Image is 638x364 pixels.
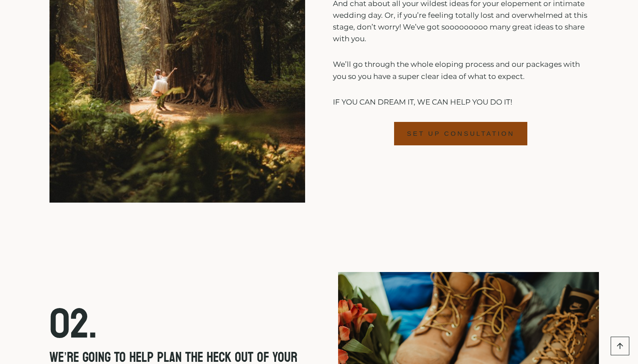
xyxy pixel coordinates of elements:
[394,122,528,145] a: SET UP CONSULTATION
[333,96,589,108] p: IF YOU CAN DREAM IT, WE CAN HELP YOU DO IT!
[407,128,515,139] span: SET UP CONSULTATION
[49,320,310,328] h2: 02.
[611,337,629,355] a: Scroll to top
[333,59,589,82] p: We’ll go through the whole eloping process and our packages with you so you have a super clear id...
